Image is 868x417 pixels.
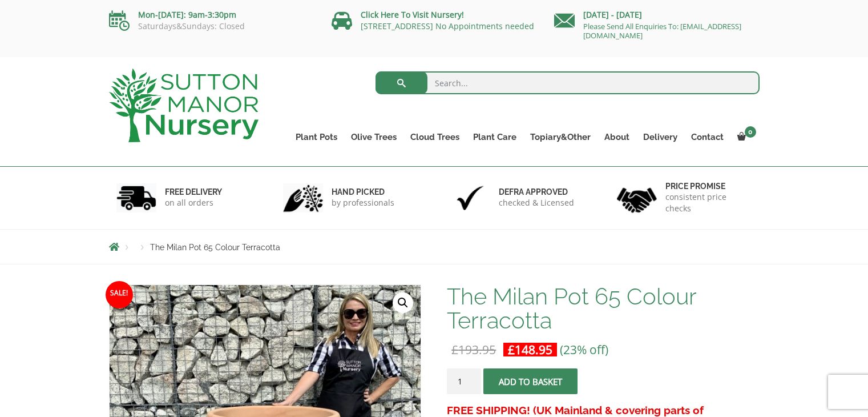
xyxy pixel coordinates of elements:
[447,284,759,332] h1: The Milan Pot 65 Colour Terracotta
[451,342,458,358] span: £
[150,243,280,252] span: The Milan Pot 65 Colour Terracotta
[109,8,314,22] p: Mon-[DATE]: 9am-3:30pm
[597,129,636,145] a: About
[109,69,259,142] img: logo
[344,129,403,145] a: Olive Trees
[583,21,741,41] a: Please Send All Enquiries To: [EMAIL_ADDRESS][DOMAIN_NAME]
[483,368,578,394] button: Add to basket
[617,181,657,215] img: 4.jpg
[116,183,156,212] img: 1.jpg
[523,129,597,145] a: Topiary&Other
[466,129,523,145] a: Plant Care
[684,129,730,145] a: Contact
[554,8,760,22] p: [DATE] - [DATE]
[403,129,466,145] a: Cloud Trees
[560,342,608,358] span: (23% off)
[665,191,752,214] p: consistent price checks
[106,281,133,308] span: Sale!
[361,9,464,20] a: Click Here To Visit Nursery!
[636,129,684,145] a: Delivery
[332,187,394,197] h6: hand picked
[376,71,760,94] input: Search...
[109,22,314,31] p: Saturdays&Sundays: Closed
[361,21,534,31] a: [STREET_ADDRESS] No Appointments needed
[450,183,490,212] img: 3.jpg
[499,197,574,209] p: checked & Licensed
[665,181,752,191] h6: Price promise
[109,242,760,251] nav: Breadcrumbs
[508,342,515,358] span: £
[332,197,394,209] p: by professionals
[447,368,481,394] input: Product quantity
[745,126,756,138] span: 0
[393,292,413,313] a: View full-screen image gallery
[165,197,222,209] p: on all orders
[451,342,496,358] bdi: 193.95
[508,342,552,358] bdi: 148.95
[499,187,574,197] h6: Defra approved
[283,183,323,212] img: 2.jpg
[730,129,760,145] a: 0
[289,129,344,145] a: Plant Pots
[165,187,222,197] h6: FREE DELIVERY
